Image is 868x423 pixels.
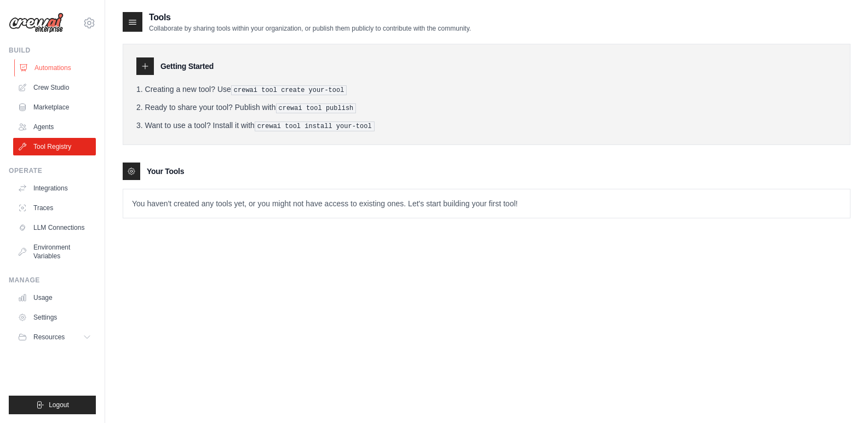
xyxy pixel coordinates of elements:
a: Usage [13,289,96,306]
span: Resources [33,333,65,341]
p: Collaborate by sharing tools within your organization, or publish them publicly to contribute wit... [149,24,471,33]
a: Tool Registry [13,138,96,155]
li: Want to use a tool? Install it with [136,120,837,131]
h2: Tools [149,11,471,24]
pre: crewai tool install your-tool [255,121,375,131]
h3: Getting Started [160,61,214,72]
pre: crewai tool publish [276,103,357,113]
a: Crew Studio [13,79,96,96]
button: Resources [13,328,96,346]
img: Logo [9,13,64,33]
li: Ready to share your tool? Publish with [136,102,837,113]
a: Agents [13,118,96,136]
a: Environment Variables [13,239,96,265]
a: LLM Connections [13,219,96,236]
li: Creating a new tool? Use [136,84,837,95]
button: Logout [9,396,96,414]
h3: Your Tools [147,166,184,177]
p: You haven't created any tools yet, or you might not have access to existing ones. Let's start bui... [123,189,850,218]
div: Build [9,46,96,55]
pre: crewai tool create your-tool [231,85,347,95]
div: Manage [9,276,96,285]
a: Automations [14,59,97,77]
a: Settings [13,309,96,326]
a: Traces [13,199,96,217]
a: Marketplace [13,98,96,116]
div: Operate [9,166,96,175]
span: Logout [49,401,69,409]
a: Integrations [13,179,96,197]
